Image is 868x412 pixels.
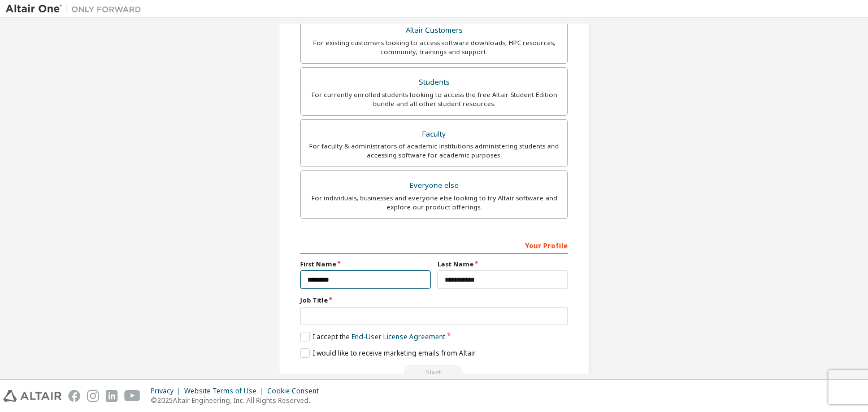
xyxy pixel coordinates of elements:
[307,142,561,160] div: For faculty & administrators of academic institutions administering students and accessing softwa...
[300,365,568,382] div: Read and acccept EULA to continue
[307,38,561,56] div: For existing customers looking to access software downloads, HPC resources, community, trainings ...
[437,260,568,269] label: Last Name
[307,74,561,90] div: Students
[307,126,561,142] div: Faculty
[6,3,147,15] img: Altair One
[307,90,561,108] div: For currently enrolled students looking to access the free Altair Student Edition bundle and all ...
[300,348,476,358] label: I would like to receive marketing emails from Altair
[151,387,184,396] div: Privacy
[300,260,431,269] label: First Name
[307,23,561,38] div: Altair Customers
[124,390,141,402] img: youtube.svg
[68,390,80,402] img: facebook.svg
[307,178,561,194] div: Everyone else
[300,296,568,305] label: Job Title
[307,194,561,212] div: For individuals, businesses and everyone else looking to try Altair software and explore our prod...
[184,387,267,396] div: Website Terms of Use
[3,390,62,402] img: altair_logo.svg
[87,390,99,402] img: instagram.svg
[267,387,325,396] div: Cookie Consent
[351,332,445,341] a: End-User License Agreement
[300,236,568,254] div: Your Profile
[151,396,325,405] p: © 2025 Altair Engineering, Inc. All Rights Reserved.
[300,332,445,341] label: I accept the
[106,390,118,402] img: linkedin.svg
